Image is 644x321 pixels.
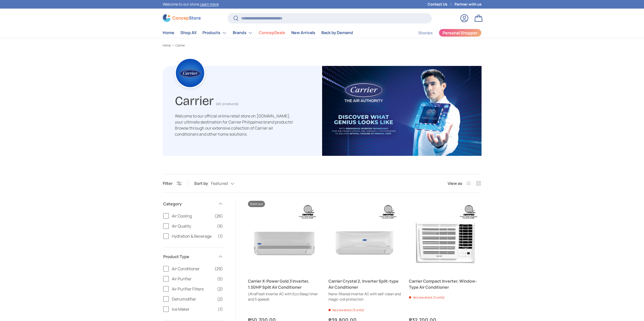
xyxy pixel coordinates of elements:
[163,2,219,7] p: Welcome to our store.
[194,180,211,186] label: Sort by
[217,223,223,229] span: (9)
[172,266,212,272] span: Air Conditioner
[321,28,353,38] a: Back by Demand
[172,306,215,312] span: Ice Maker
[328,201,401,273] a: Carrier Crystal 2, Inverter Split-type Air Conditioner
[163,201,215,207] span: Category
[448,180,462,186] span: View as
[163,181,182,186] button: Filter
[233,28,253,38] a: Brands
[409,201,481,273] a: Carrier Compact Inverter, Window-Type Air Conditioner
[180,28,196,38] a: Shop All
[163,254,215,260] span: Product Type
[163,195,223,213] summary: Category
[428,2,454,7] a: Contact Us
[172,296,214,302] span: Dehumidifier
[409,278,481,290] a: Carrier Compact Inverter, Window-Type Air Conditioner
[211,181,228,186] span: Featured
[215,213,223,219] span: (26)
[248,278,320,290] a: Carrier X-Power Gold 3 Inverter, 1.50HP Split Air Conditioner
[218,233,223,239] span: (1)
[443,31,477,35] span: Personal Shopper
[175,91,214,108] h1: Carrier
[172,213,212,219] span: Air Cooling
[406,28,482,38] nav: Secondary
[202,28,227,38] a: Products
[172,286,214,292] span: Air Purifier Filters
[163,181,173,186] span: Filter
[172,276,214,282] span: Air Purifier
[217,276,223,282] span: (5)
[217,286,223,292] span: (2)
[175,44,185,47] a: Carrier
[163,44,171,47] a: Home
[248,201,265,207] span: Sold out
[439,29,482,37] a: Personal Shopper
[163,43,482,48] nav: Breadcrumbs
[163,14,201,22] img: ConcepStore
[199,28,230,38] summary: Products
[217,296,223,302] span: (2)
[218,306,223,312] span: (1)
[322,66,482,156] img: carrier-banner-image-concepstore
[248,201,320,273] a: Carrier X-Power Gold 3 Inverter, 1.50HP Split Air Conditioner
[328,278,401,290] a: Carrier Crystal 2, Inverter Split-type Air Conditioner
[175,113,294,137] p: Welcome to our official online retail store on [DOMAIN_NAME], your ultimate destination for Carri...
[230,28,256,38] summary: Brands
[418,28,433,38] a: Stories
[291,28,315,38] a: New Arrivals
[259,28,285,38] a: ConcepDeals
[215,266,223,272] span: (29)
[200,2,219,7] a: Learn more
[216,102,238,106] span: (40 products)
[163,248,223,266] summary: Product Type
[172,223,214,229] span: Air Quality
[163,28,353,38] nav: Primary
[454,2,482,7] a: Partner with us
[172,233,215,239] span: Hydration & Beverage
[163,28,174,38] a: Home
[211,179,244,188] button: Featured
